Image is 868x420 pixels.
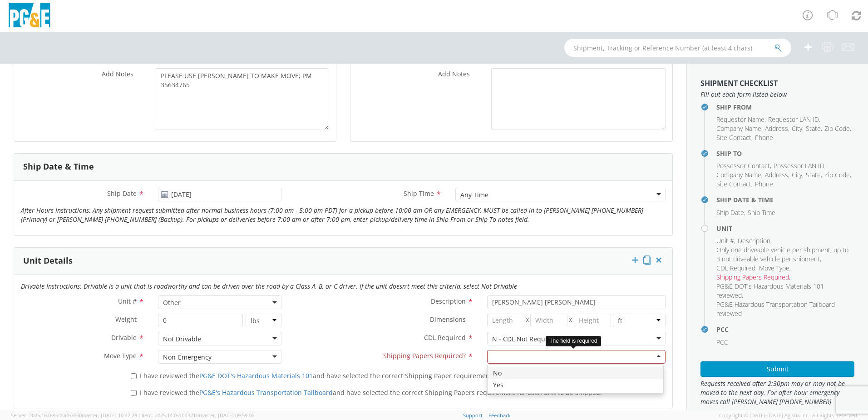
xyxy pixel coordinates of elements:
[716,180,753,189] li: ,
[102,70,133,78] span: Add Notes
[716,208,745,217] li: ,
[21,206,643,224] i: After Hours Instructions: Any shipment request submitted after normal business hours (7:00 am - 5...
[765,124,789,133] li: ,
[765,170,789,180] li: ,
[163,335,201,344] div: Not Drivable
[716,236,735,245] li: ,
[199,412,254,419] span: master, [DATE] 09:59:06
[716,115,764,124] span: Requestor Name
[524,314,531,327] span: X
[700,90,854,99] span: Fill out each form listed below
[431,297,466,305] span: Description
[488,379,663,391] div: Yes
[716,225,854,232] h4: Unit
[383,351,466,360] span: Shipping Papers Required?
[530,314,567,327] input: Width
[716,133,753,142] li: ,
[11,412,137,419] span: Server: 2025.16.0-9544af67660
[824,170,851,180] li: ,
[716,264,757,273] li: ,
[792,124,802,133] span: City
[140,371,579,380] span: I have reviewed the and have selected the correct Shipping Paper requirement for each unit to be ...
[759,264,791,273] li: ,
[163,298,276,307] span: Other
[716,300,835,318] span: PG&E Hazardous Transportation Tailboard reviewed
[574,314,611,327] input: Height
[806,124,821,133] span: State
[716,273,789,281] span: Shipping Papers Required
[700,361,854,377] button: Submit
[774,161,824,170] span: Possessor LAN ID
[738,236,772,245] li: ,
[199,371,313,380] a: PG&E DOT's Hazardous Materials 101
[792,170,802,179] span: City
[824,124,850,133] span: Zip Code
[716,170,763,180] li: ,
[199,388,333,397] a: PG&E's Hazardous Transportation Tailboard
[716,133,751,142] span: Site Contact
[438,70,470,78] span: Add Notes
[824,124,851,133] li: ,
[806,124,822,133] li: ,
[115,315,137,324] span: Weight
[716,282,824,300] span: PG&E DOT's Hazardous Materials 101 reviewed
[716,161,771,170] li: ,
[719,412,857,419] span: Copyright © [DATE]-[DATE] Agistix Inc., All Rights Reserved
[111,333,137,342] span: Drivable
[768,115,820,124] li: ,
[23,256,73,265] h3: Unit Details
[404,189,434,198] span: Ship Time
[131,373,137,379] input: I have reviewed thePG&E DOT's Hazardous Materials 101and have selected the correct Shipping Paper...
[140,388,602,397] span: I have reviewed the and have selected the correct Shipping Papers requirement for each unit to be...
[104,351,137,360] span: Move Type
[716,150,854,157] h4: Ship To
[716,124,763,133] li: ,
[463,412,483,419] a: Support
[716,170,761,179] span: Company Name
[716,161,770,170] span: Possessor Contact
[716,124,761,133] span: Company Name
[748,208,775,217] span: Ship Time
[700,78,778,88] strong: Shipment Checklist
[7,3,52,30] img: pge-logo-06675f144f4cfa6a6814.png
[759,264,789,272] span: Move Type
[716,208,744,217] span: Ship Date
[488,412,511,419] a: Feedback
[716,326,854,333] h4: PCC
[158,295,281,309] span: Other
[118,297,137,305] span: Unit #
[716,236,734,245] span: Unit #
[138,412,254,419] span: Client: 2025.14.0-db4321d
[792,124,804,133] li: ,
[487,314,524,327] input: Length
[765,170,788,179] span: Address
[700,379,854,406] span: Requests received after 2:30pm may or may not be moved to the next day. For after hour emergency ...
[806,170,821,179] span: State
[738,236,770,245] span: Description
[488,367,663,379] div: No
[131,390,137,396] input: I have reviewed thePG&E's Hazardous Transportation Tailboardand have selected the correct Shippin...
[460,190,488,200] div: Any Time
[716,196,854,203] h4: Ship Date & Time
[716,245,848,263] span: Only one driveable vehicle per shipment, up to 3 not driveable vehicle per shipment
[824,170,850,179] span: Zip Code
[21,282,517,290] i: Drivable Instructions: Drivable is a unit that is roadworthy and can be driven over the road by a...
[82,412,137,419] span: master, [DATE] 10:42:29
[716,273,790,282] li: ,
[564,39,791,57] input: Shipment, Tracking or Reference Number (at least 4 chars)
[716,245,852,264] li: ,
[567,314,574,327] span: X
[716,104,854,110] h4: Ship From
[716,115,766,124] li: ,
[163,353,212,362] div: Non-Emergency
[430,315,466,324] span: Dimensions
[716,180,751,188] span: Site Contact
[765,124,788,133] span: Address
[23,162,94,171] h3: Ship Date & Time
[107,189,137,198] span: Ship Date
[792,170,804,180] li: ,
[716,282,852,300] li: ,
[716,338,728,346] span: PCC
[755,133,773,142] span: Phone
[716,264,755,272] span: CDL Required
